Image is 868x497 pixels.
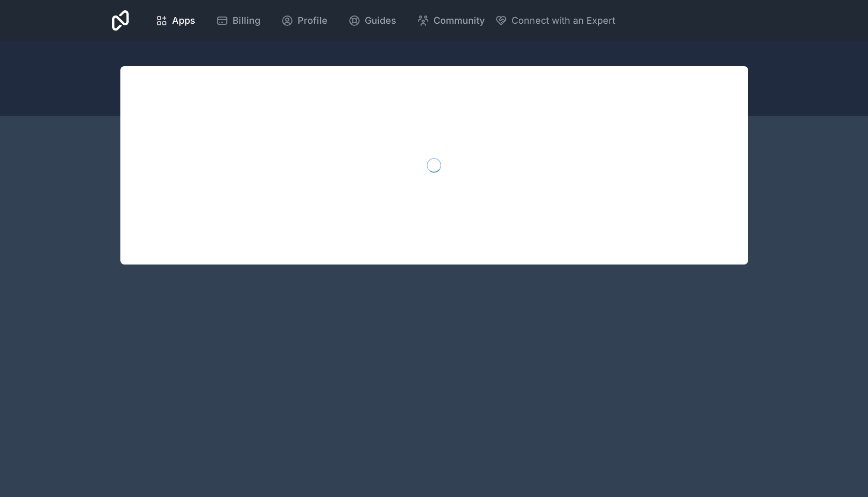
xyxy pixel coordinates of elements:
[365,13,396,28] span: Guides
[495,13,615,28] button: Connect with an Expert
[298,13,328,28] span: Profile
[433,13,485,28] span: Community
[147,9,204,32] a: Apps
[340,9,405,32] a: Guides
[233,13,260,28] span: Billing
[409,9,493,32] a: Community
[208,9,269,32] a: Billing
[172,13,195,28] span: Apps
[273,9,336,32] a: Profile
[512,13,615,28] span: Connect with an Expert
